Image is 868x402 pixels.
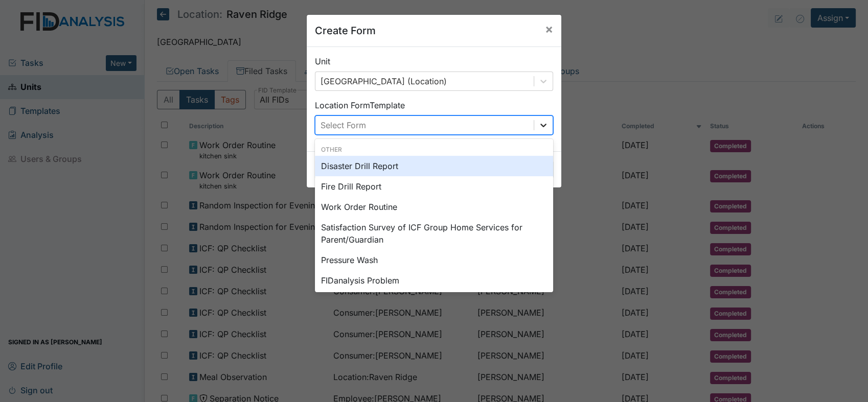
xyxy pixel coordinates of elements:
div: HVAC PM [315,291,553,311]
div: Pressure Wash [315,250,553,270]
div: FIDanalysis Problem [315,270,553,291]
div: [GEOGRAPHIC_DATA] (Location) [321,75,447,87]
div: Other [315,145,553,154]
div: Disaster Drill Report [315,156,553,176]
h5: Create Form [315,23,376,38]
label: Location Form Template [315,99,405,111]
label: Unit [315,55,330,67]
button: Close [537,15,561,43]
div: Work Order Routine [315,197,553,217]
div: Fire Drill Report [315,176,553,197]
span: × [545,21,553,36]
div: Satisfaction Survey of ICF Group Home Services for Parent/Guardian [315,217,553,250]
div: Select Form [321,119,366,131]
